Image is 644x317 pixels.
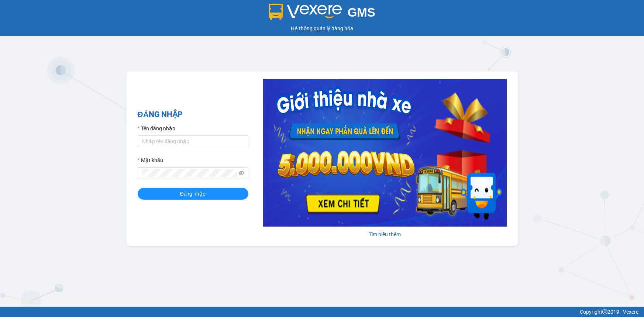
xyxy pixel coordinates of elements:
label: Mật khẩu [138,156,163,164]
input: Tên đăng nhập [138,135,248,147]
label: Tên đăng nhập [138,124,175,132]
span: copyright [602,309,607,314]
span: eye-invisible [239,170,244,176]
span: GMS [348,6,375,19]
div: Tìm hiểu thêm [263,230,507,238]
div: Hệ thống quản lý hàng hóa [2,24,642,32]
span: Đăng nhập [180,190,206,198]
div: Copyright 2019 - Vexere [6,308,638,316]
input: Mật khẩu [142,169,237,177]
img: banner-0 [263,79,507,227]
button: Đăng nhập [138,188,248,200]
img: logo 2 [269,4,342,20]
h2: ĐĂNG NHẬP [138,108,248,121]
a: GMS [269,11,375,17]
